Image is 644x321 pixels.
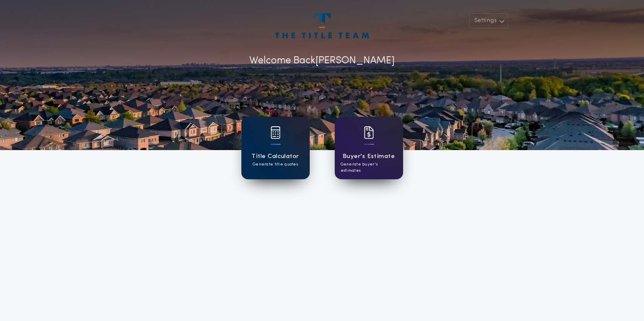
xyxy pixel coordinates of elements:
img: card icon [364,126,374,139]
h1: Title Calculator [251,152,299,161]
a: card iconBuyer's EstimateGenerate buyer's estimates [335,117,403,179]
p: Generate buyer's estimates [341,161,397,174]
img: account-logo [275,13,368,38]
h1: Buyer's Estimate [343,152,395,161]
img: card icon [271,126,281,139]
button: Settings [469,13,508,28]
a: card iconTitle CalculatorGenerate title quotes [241,117,310,179]
p: Welcome Back [PERSON_NAME] [249,53,395,68]
p: Generate title quotes [253,161,298,168]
